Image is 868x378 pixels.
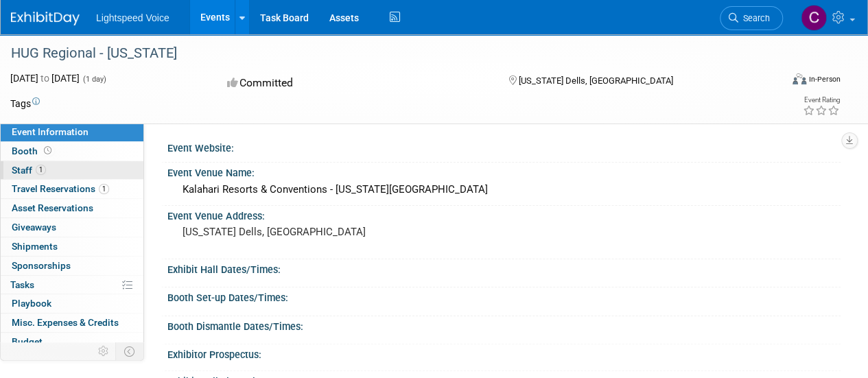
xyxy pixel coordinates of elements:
[12,260,71,271] span: Sponsorships
[167,206,841,223] div: Event Venue Address:
[12,165,46,176] span: Staff
[1,237,143,256] a: Shipments
[803,97,840,104] div: Event Rating
[12,317,119,328] span: Misc. Expenses & Credits
[12,222,56,233] span: Giveaways
[82,75,106,84] span: (1 day)
[12,183,109,194] span: Travel Reservations
[11,12,80,25] img: ExhibitDay
[1,142,143,161] a: Booth
[6,41,770,66] div: HUG Regional - [US_STATE]
[12,298,51,309] span: Playbook
[12,126,89,137] span: Event Information
[178,179,830,200] div: Kalahari Resorts & Conventions - [US_STATE][GEOGRAPHIC_DATA]
[1,333,143,351] a: Budget
[720,6,783,30] a: Search
[801,5,827,31] img: Christopher Taylor
[1,218,143,237] a: Giveaways
[99,184,109,194] span: 1
[12,202,93,213] span: Asset Reservations
[12,241,58,252] span: Shipments
[518,75,672,86] span: [US_STATE] Dells, [GEOGRAPHIC_DATA]
[183,226,433,238] pre: [US_STATE] Dells, [GEOGRAPHIC_DATA]
[12,336,43,347] span: Budget
[1,199,143,217] a: Asset Reservations
[1,161,143,180] a: Staff1
[1,257,143,275] a: Sponsorships
[41,145,54,156] span: Booth not reserved yet
[167,138,841,155] div: Event Website:
[96,12,169,23] span: Lightspeed Voice
[167,287,841,305] div: Booth Set-up Dates/Times:
[1,123,143,141] a: Event Information
[1,276,143,294] a: Tasks
[36,165,46,175] span: 1
[167,344,841,362] div: Exhibitor Prospectus:
[223,71,486,95] div: Committed
[1,314,143,332] a: Misc. Expenses & Credits
[167,316,841,333] div: Booth Dismantle Dates/Times:
[10,279,34,290] span: Tasks
[167,259,841,276] div: Exhibit Hall Dates/Times:
[808,74,841,84] div: In-Person
[12,145,54,156] span: Booth
[793,73,806,84] img: Format-Inperson.png
[10,73,80,84] span: [DATE] [DATE]
[1,180,143,198] a: Travel Reservations1
[167,163,841,180] div: Event Venue Name:
[92,342,116,360] td: Personalize Event Tab Strip
[719,71,841,92] div: Event Format
[738,13,770,23] span: Search
[10,97,40,110] td: Tags
[116,342,144,360] td: Toggle Event Tabs
[1,294,143,313] a: Playbook
[38,73,51,84] span: to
